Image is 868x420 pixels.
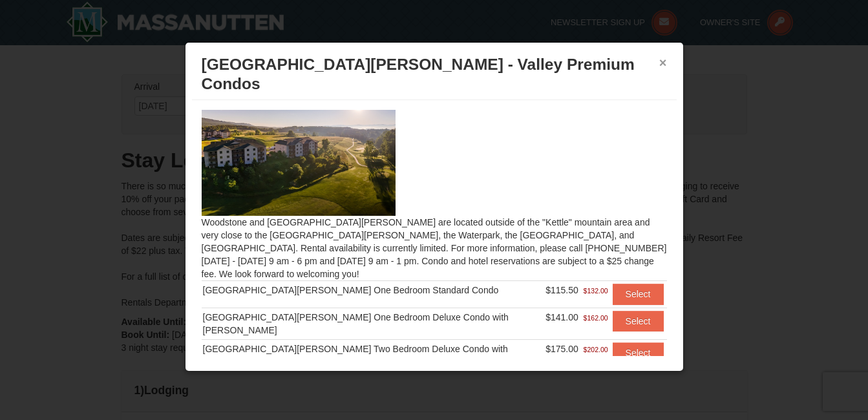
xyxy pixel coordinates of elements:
[545,344,578,354] span: $175.00
[545,285,578,295] span: $115.50
[659,56,667,69] button: ×
[613,342,664,363] button: Select
[203,342,544,368] div: [GEOGRAPHIC_DATA][PERSON_NAME] Two Bedroom Deluxe Condo with [PERSON_NAME]
[613,311,664,331] button: Select
[545,312,578,322] span: $141.00
[203,311,544,337] div: [GEOGRAPHIC_DATA][PERSON_NAME] One Bedroom Deluxe Condo with [PERSON_NAME]
[202,110,396,216] img: 19219041-4-ec11c166.jpg
[584,311,608,324] span: $162.00
[584,343,608,356] span: $202.00
[584,284,608,297] span: $132.00
[203,284,544,297] div: [GEOGRAPHIC_DATA][PERSON_NAME] One Bedroom Standard Condo
[613,284,664,304] button: Select
[192,100,677,356] div: Woodstone and [GEOGRAPHIC_DATA][PERSON_NAME] are located outside of the "Kettle" mountain area an...
[202,56,635,92] span: [GEOGRAPHIC_DATA][PERSON_NAME] - Valley Premium Condos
